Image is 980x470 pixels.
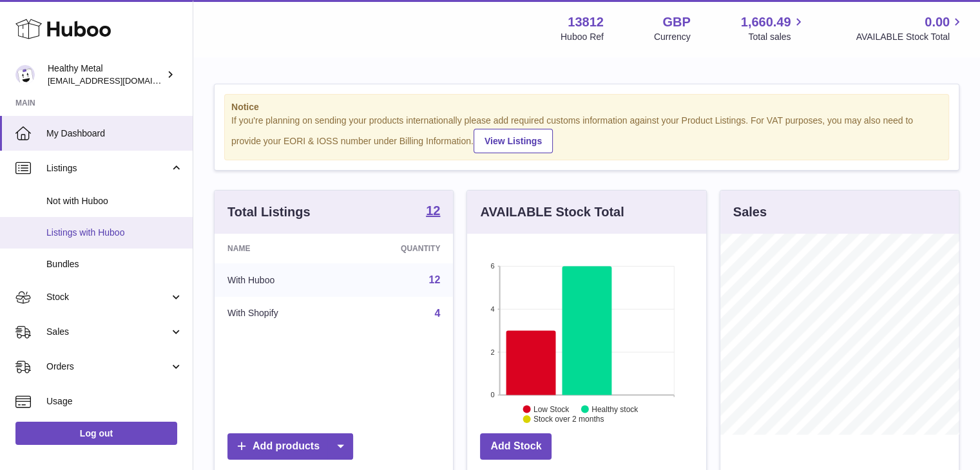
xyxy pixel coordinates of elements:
span: Listings with Huboo [46,227,183,239]
a: Add Stock [480,433,552,460]
span: Sales [46,326,169,338]
span: [EMAIL_ADDRESS][DOMAIN_NAME] [48,75,189,86]
text: Stock over 2 months [533,415,604,424]
th: Quantity [343,234,454,263]
strong: Notice [231,101,942,113]
strong: 12 [426,204,440,217]
a: 1,660.49 Total sales [741,14,806,43]
span: 0.00 [925,14,950,31]
td: With Huboo [215,263,343,297]
div: If you're planning on sending your products internationally please add required customs informati... [231,115,942,153]
h3: AVAILABLE Stock Total [480,203,624,221]
div: Huboo Ref [561,31,604,43]
span: Usage [46,395,183,408]
td: With Shopify [215,297,343,330]
a: Log out [15,422,177,445]
div: Healthy Metal [48,62,164,87]
span: AVAILABLE Stock Total [856,31,965,43]
span: Orders [46,361,169,373]
span: My Dashboard [46,127,183,140]
span: Listings [46,162,169,174]
a: 12 [426,204,440,220]
text: Low Stock [533,404,570,413]
a: 4 [434,308,440,319]
a: 0.00 AVAILABLE Stock Total [856,14,965,43]
a: View Listings [474,129,553,153]
span: 1,660.49 [741,14,791,31]
h3: Sales [733,203,767,221]
span: Bundles [46,258,183,270]
a: Add products [227,433,353,460]
text: 6 [491,262,495,270]
strong: GBP [662,14,690,31]
h3: Total Listings [227,203,311,221]
span: Stock [46,291,169,303]
text: 4 [491,305,495,313]
a: 12 [429,274,441,285]
text: 2 [491,348,495,355]
div: Currency [654,31,691,43]
strong: 13812 [568,14,604,31]
img: internalAdmin-13812@internal.huboo.com [15,65,35,84]
th: Name [215,234,343,263]
text: 0 [491,391,495,399]
span: Not with Huboo [46,195,183,207]
span: Total sales [748,31,805,43]
text: Healthy stock [591,404,639,413]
